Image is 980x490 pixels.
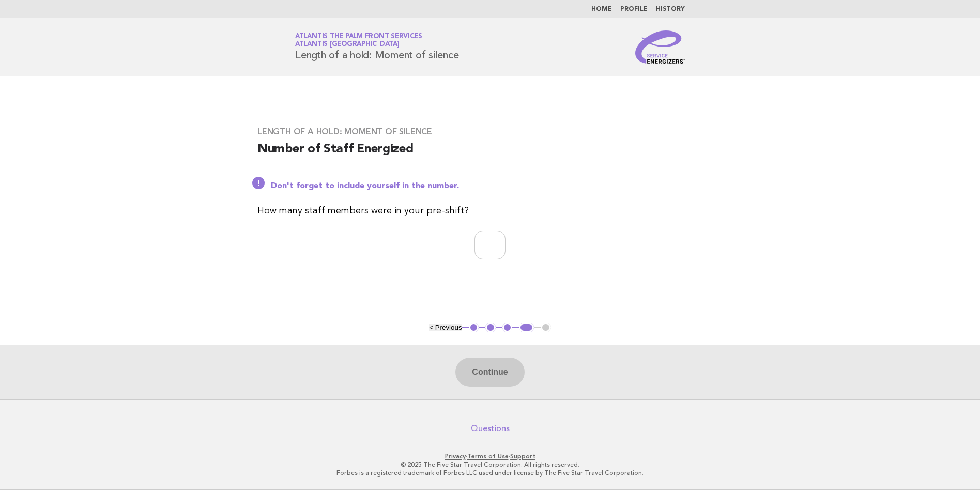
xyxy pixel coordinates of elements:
[469,323,479,333] button: 1
[620,6,648,12] a: Profile
[295,34,458,60] h1: Length of a hold: Moment of silence
[271,181,723,191] p: Don't forget to include yourself in the number.
[635,30,685,64] img: Service Energizers
[174,461,806,469] p: © 2025 The Five Star Travel Corporation. All rights reserved.
[485,323,496,333] button: 2
[257,127,723,137] h3: Length of a hold: Moment of silence
[519,323,534,333] button: 4
[502,323,513,333] button: 3
[174,452,806,461] p: · ·
[174,469,806,477] p: Forbes is a registered trademark of Forbes LLC used under license by The Five Star Travel Corpora...
[467,453,509,460] a: Terms of Use
[591,6,612,12] a: Home
[656,6,685,12] a: History
[295,33,422,48] a: Atlantis The Palm Front ServicesAtlantis [GEOGRAPHIC_DATA]
[510,453,535,460] a: Support
[295,41,400,48] span: Atlantis [GEOGRAPHIC_DATA]
[445,453,466,460] a: Privacy
[471,423,510,434] a: Questions
[257,141,723,166] h2: Number of Staff Energized
[429,324,462,331] button: < Previous
[257,204,723,218] p: How many staff members were in your pre-shift?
